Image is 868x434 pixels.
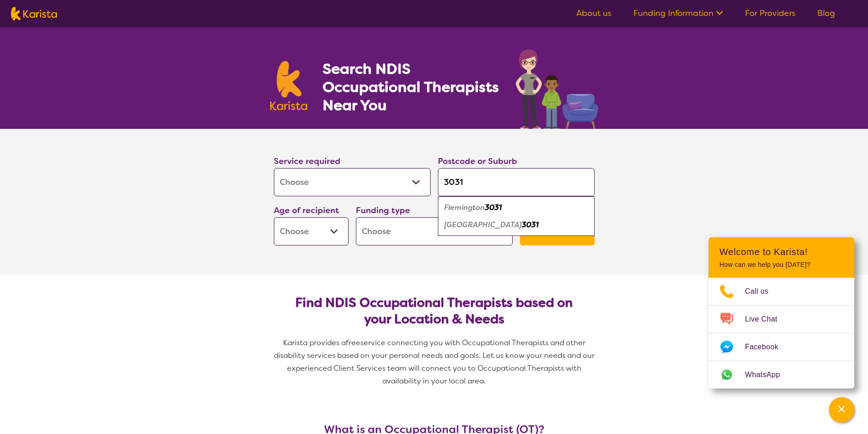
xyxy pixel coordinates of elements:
[745,8,796,19] a: For Providers
[356,205,410,216] label: Funding type
[516,49,598,129] img: occupational-therapy
[817,8,835,19] a: Blog
[346,338,360,347] span: free
[709,361,854,388] a: Web link opens in a new tab.
[522,220,539,230] em: 3031
[442,216,590,234] div: Kensington 3031
[274,205,339,216] label: Age of recipient
[719,246,843,257] h2: Welcome to Karista!
[829,397,854,423] button: Channel Menu
[438,156,517,167] label: Postcode or Suburb
[444,203,485,212] em: Flemington
[745,340,789,354] span: Facebook
[745,312,788,326] span: Live Chat
[323,60,500,114] h1: Search NDIS Occupational Therapists Near You
[11,7,57,20] img: Karista logo
[270,61,308,110] img: Karista logo
[281,295,587,327] h2: Find NDIS Occupational Therapists based on your Location & Needs
[719,261,843,269] p: How can we help you [DATE]?
[745,285,780,298] span: Call us
[274,156,340,167] label: Service required
[274,338,596,386] span: service connecting you with Occupational Therapists and other disability services based on your p...
[442,199,590,216] div: Flemington 3031
[444,220,522,230] em: [GEOGRAPHIC_DATA]
[745,368,791,382] span: WhatsApp
[576,8,611,19] a: About us
[485,203,502,212] em: 3031
[438,168,595,196] input: Type
[709,237,854,388] div: Channel Menu
[283,338,346,347] span: Karista provides a
[633,8,723,19] a: Funding Information
[709,278,854,388] ul: Choose channel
